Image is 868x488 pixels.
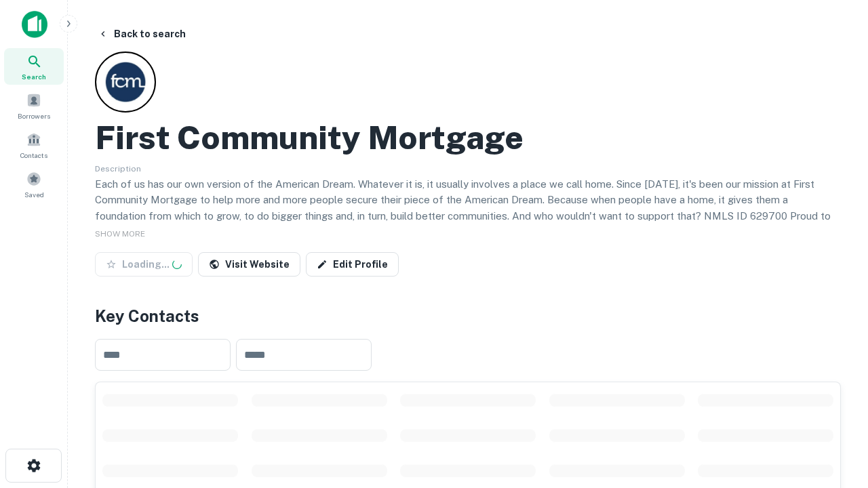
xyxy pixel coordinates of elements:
a: Contacts [4,127,64,163]
img: capitalize-icon.png [22,11,47,38]
iframe: Chat Widget [800,336,868,401]
span: SHOW MORE [95,229,145,239]
span: Saved [24,189,44,200]
a: Borrowers [4,87,64,124]
h2: First Community Mortgage [95,118,524,157]
h4: Key Contacts [95,304,841,328]
span: Contacts [20,150,47,161]
span: Description [95,164,141,174]
a: Visit Website [198,252,300,277]
a: Edit Profile [306,252,399,277]
span: Search [22,71,46,82]
button: Back to search [92,22,191,46]
p: Each of us has our own version of the American Dream. Whatever it is, it usually involves a place... [95,176,841,240]
a: Search [4,48,64,85]
span: Borrowers [18,110,50,121]
a: Saved [4,166,64,203]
